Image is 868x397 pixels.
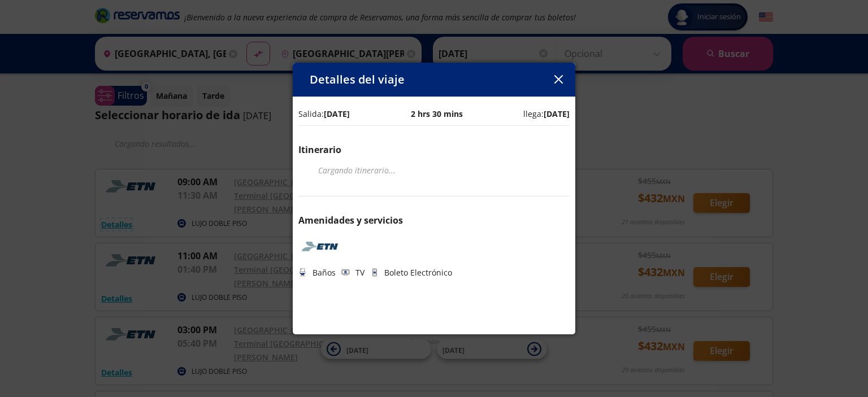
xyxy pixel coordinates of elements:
[298,238,344,255] img: ETN
[298,143,570,156] p: Itinerario
[544,108,570,119] b: [DATE]
[411,108,463,120] p: 2 hrs 30 mins
[298,213,570,227] p: Amenidades y servicios
[523,108,570,120] p: llega:
[298,108,350,120] p: Salida:
[310,71,405,88] p: Detalles del viaje
[324,108,350,119] b: [DATE]
[355,267,364,278] p: TV
[318,165,396,176] em: Cargando itinerario ...
[313,267,336,278] p: Baños
[384,267,452,278] p: Boleto Electrónico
